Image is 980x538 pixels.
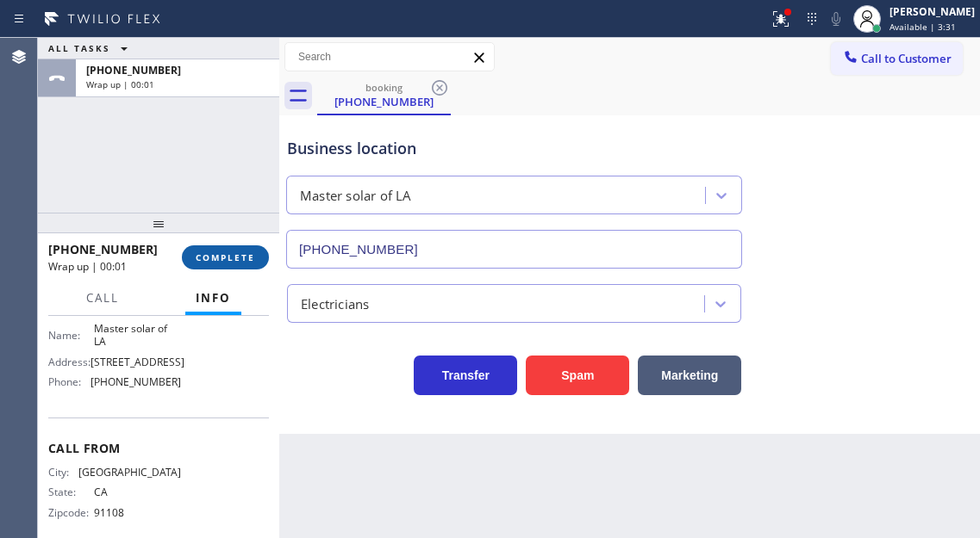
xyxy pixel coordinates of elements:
[889,4,975,19] div: [PERSON_NAME]
[86,63,181,77] span: [PHONE_NUMBER]
[91,375,181,388] span: [PHONE_NUMBER]
[185,281,241,315] button: Info
[91,356,184,368] span: [STREET_ADDRESS]
[48,42,110,54] span: ALL TASKS
[300,186,412,206] div: Master solar of LA
[319,81,449,94] div: booking
[38,38,145,59] button: ALL TASKS
[48,259,127,274] span: Wrap up | 00:01
[48,356,91,368] span: Address:
[638,356,741,395] button: Marketing
[287,137,741,160] div: Business location
[78,466,181,479] span: [GEOGRAPHIC_DATA]
[319,94,449,109] div: [PHONE_NUMBER]
[301,294,369,313] div: Electricians
[48,485,94,498] span: State:
[889,21,956,33] span: Available | 3:31
[94,485,180,498] span: CA
[182,245,269,269] button: COMPLETE
[285,43,494,71] input: Search
[86,290,119,306] span: Call
[48,466,78,479] span: City:
[86,78,154,90] span: Wrap up | 00:01
[48,375,91,388] span: Phone:
[831,42,963,75] button: Call to Customer
[48,440,269,456] span: Call From
[76,281,129,315] button: Call
[319,77,449,114] div: (626) 660-5247
[196,251,255,263] span: COMPLETE
[414,356,517,395] button: Transfer
[48,506,94,519] span: Zipcode:
[48,241,158,257] span: [PHONE_NUMBER]
[94,322,180,349] span: Master solar of LA
[861,51,952,66] span: Call to Customer
[196,290,231,306] span: Info
[94,506,180,519] span: 91108
[526,356,629,395] button: Spam
[286,230,742,269] input: Phone Number
[48,329,94,342] span: Name:
[824,7,848,31] button: Mute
